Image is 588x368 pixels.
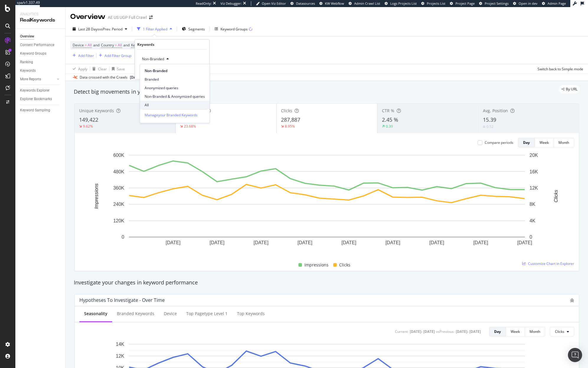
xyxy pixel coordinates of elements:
[511,329,520,334] div: Week
[566,87,577,91] span: By URL
[74,279,580,286] div: Investigate your changes in keyword performance
[421,1,445,6] a: Projects List
[145,112,197,118] div: Manage your Branded Keywords
[145,77,205,82] span: Branded
[483,116,496,123] span: 15.39
[519,1,538,6] span: Open in dev
[485,140,513,145] div: Compare periods
[93,43,99,48] span: and
[145,94,205,99] span: Non-Branded & Anonymized queries
[137,42,154,47] div: Keywords
[554,138,574,147] button: Month
[20,68,61,74] a: Keywords
[530,153,538,158] text: 20K
[70,64,87,74] button: Apply
[523,140,530,145] div: Day
[530,202,535,207] text: 8K
[116,342,125,347] text: 14K
[184,124,196,129] div: 23.68%
[220,1,242,6] div: Viz Debugger:
[339,261,350,268] span: Clicks
[135,24,174,34] button: 1 Filter Applied
[117,311,154,317] div: Branded Keywords
[145,112,197,118] a: Manageyour Branded Keywords
[436,329,455,334] div: vs Previous :
[20,51,61,57] a: Keyword Groups
[473,240,488,245] text: [DATE]
[98,66,107,71] div: Clear
[212,24,255,34] button: Keyword Groups
[296,1,315,6] span: Datasources
[78,66,87,71] div: Apply
[325,1,344,6] span: KW Webflow
[390,1,417,6] span: Logs Projects List
[517,240,532,245] text: [DATE]
[20,107,50,113] div: Keyword Sampling
[486,124,494,129] div: 0.52
[513,1,538,6] a: Open in dev
[553,190,558,203] text: Clicks
[108,14,147,20] div: AE US UGP Full Crawl
[489,327,506,336] button: Day
[559,85,580,93] div: legacy label
[115,43,117,48] span: =
[450,1,475,6] a: Project Page
[85,43,87,48] span: =
[20,96,61,102] a: Explorer Bookmarks
[70,12,105,22] div: Overview
[145,68,205,74] span: Non-Branded
[237,311,265,317] div: Top Keywords
[555,329,564,334] span: Clicks
[20,76,55,82] a: More Reports
[20,96,52,102] div: Explorer Bookmarks
[83,124,93,129] div: 9.62%
[485,1,509,6] span: Project Settings
[145,102,205,108] span: All
[140,54,171,64] button: Non-Branded
[455,1,475,6] span: Project Page
[262,1,286,6] span: Open Viz Editor
[113,185,125,190] text: 360K
[94,183,99,209] text: Impressions
[79,152,574,255] svg: A chart.
[210,240,224,245] text: [DATE]
[79,297,165,303] div: Hypotheses to Investigate - Over Time
[483,126,485,128] img: Equal
[99,27,122,32] span: vs Prev. Period
[118,41,122,49] span: All
[130,75,141,80] span: 2025 Sep. 19th
[568,348,582,362] div: Open Intercom Messenger
[166,240,180,245] text: [DATE]
[429,240,444,245] text: [DATE]
[538,66,583,71] div: Switch back to Simple mode
[530,169,538,174] text: 16K
[20,59,61,65] a: Ranking
[113,218,125,223] text: 120K
[20,59,33,65] div: Ranking
[113,169,125,174] text: 480K
[456,329,481,334] div: [DATE] - [DATE]
[528,261,574,266] span: Customize Chart in Explorer
[570,298,574,302] div: bug
[20,33,34,40] div: Overview
[73,43,84,48] span: Device
[20,76,41,82] div: More Reports
[122,235,124,240] text: 0
[20,42,54,48] div: Content Performance
[382,116,398,123] span: 2.45 %
[281,108,292,113] span: Clicks
[304,261,329,268] span: Impressions
[256,1,286,6] a: Open Viz Editor
[186,311,228,317] div: Top pagetype Level 1
[410,329,435,334] div: [DATE] - [DATE]
[20,17,61,24] div: RealKeywords
[137,69,156,74] button: Cancel
[20,68,36,74] div: Keywords
[550,327,574,336] button: Clicks
[525,327,545,336] button: Month
[140,56,164,61] span: Non-Branded
[220,27,248,32] div: Keyword Groups
[79,108,114,113] span: Unique Keywords
[113,153,125,158] text: 600K
[131,43,147,48] span: Keywords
